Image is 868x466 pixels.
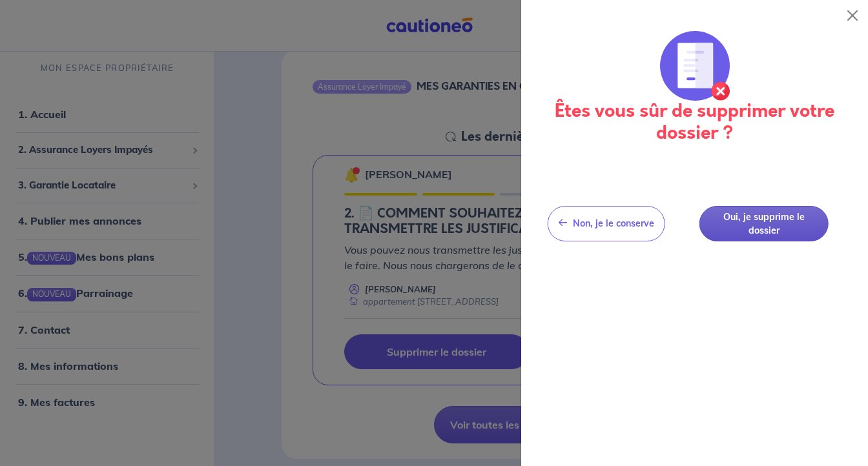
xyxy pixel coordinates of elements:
[573,218,654,229] span: Non, je le conserve
[660,31,730,101] img: illu_annulation_contrat.svg
[548,206,665,241] button: Non, je le conserve
[699,206,829,241] button: Oui, je supprime le dossier
[842,5,863,26] button: Close
[537,101,852,144] h3: Êtes vous sûr de supprimer votre dossier ?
